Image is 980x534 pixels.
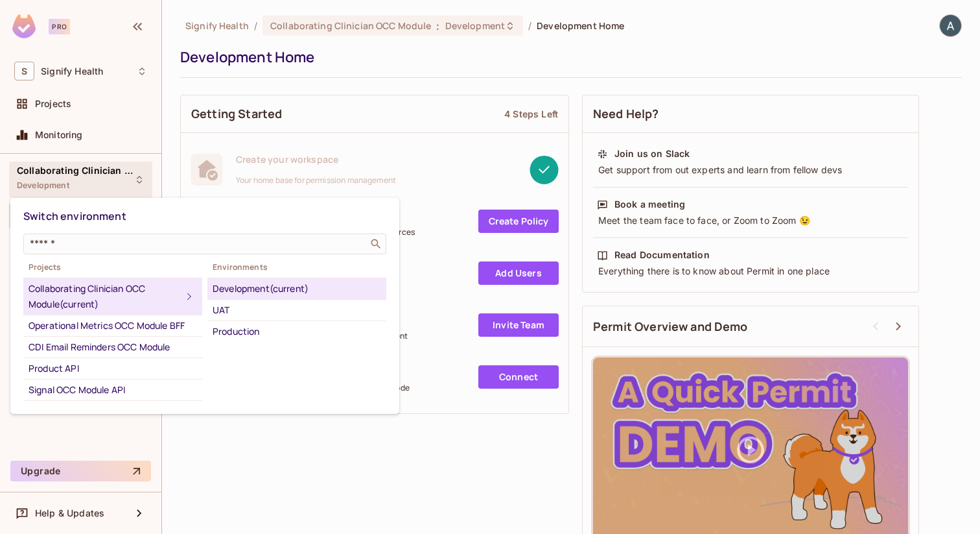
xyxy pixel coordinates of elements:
div: Signal OCC Module API [29,382,197,398]
span: Environments [207,262,386,273]
div: Production [213,324,381,339]
div: UAT [213,302,381,318]
div: Development (current) [213,281,381,297]
div: Collaborating Clinician OCC Module (current) [29,281,181,312]
span: Switch environment [23,209,126,223]
div: Product API [29,361,197,376]
div: Onboarding OCC Module BFF [29,404,197,419]
span: Projects [23,262,202,273]
div: Operational Metrics OCC Module BFF [29,318,197,334]
div: CDI Email Reminders OCC Module [29,339,197,355]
